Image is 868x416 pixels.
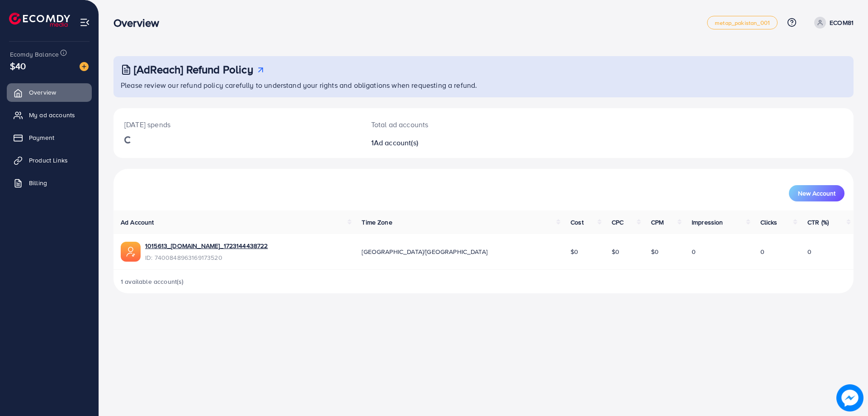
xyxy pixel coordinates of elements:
[29,110,75,120] span: My ad accounts
[651,218,664,227] span: CPM
[10,59,26,72] span: $40
[571,218,584,227] span: Cost
[371,139,534,147] h2: 1
[29,178,47,187] span: Billing
[7,174,92,192] a: Billing
[9,13,70,27] img: logo
[798,190,835,196] span: New Account
[760,247,764,256] span: 0
[7,106,92,124] a: My ad accounts
[760,218,778,227] span: Clicks
[836,384,863,411] img: image
[362,247,487,256] span: [GEOGRAPHIC_DATA]/[GEOGRAPHIC_DATA]
[121,277,184,286] span: 1 available account(s)
[707,16,778,29] a: metap_pakistan_001
[807,218,829,227] span: CTR (%)
[29,88,56,97] span: Overview
[715,20,770,26] span: metap_pakistan_001
[362,218,392,227] span: Time Zone
[612,247,619,256] span: $0
[692,218,723,227] span: Impression
[80,17,90,28] img: menu
[80,62,89,71] img: image
[29,156,68,165] span: Product Links
[10,50,59,59] span: Ecomdy Balance
[121,242,141,262] img: ic-ads-acc.e4c84228.svg
[692,247,696,256] span: 0
[145,241,268,250] a: 1015613_[DOMAIN_NAME]_1723144438722
[807,247,811,256] span: 0
[811,17,854,29] a: ECOM81
[29,133,54,142] span: Payment
[121,218,154,227] span: Ad Account
[113,16,166,29] h3: Overview
[651,247,659,256] span: $0
[7,151,92,169] a: Product Links
[571,247,578,256] span: $0
[374,138,418,148] span: Ad account(s)
[371,119,534,130] p: Total ad accounts
[124,119,349,130] p: [DATE] spends
[7,83,92,101] a: Overview
[134,63,253,76] h3: [AdReach] Refund Policy
[612,218,623,227] span: CPC
[121,80,848,91] p: Please review our refund policy carefully to understand your rights and obligations when requesti...
[7,129,92,147] a: Payment
[830,17,854,28] p: ECOM81
[789,185,844,201] button: New Account
[145,253,268,262] span: ID: 7400848963169173520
